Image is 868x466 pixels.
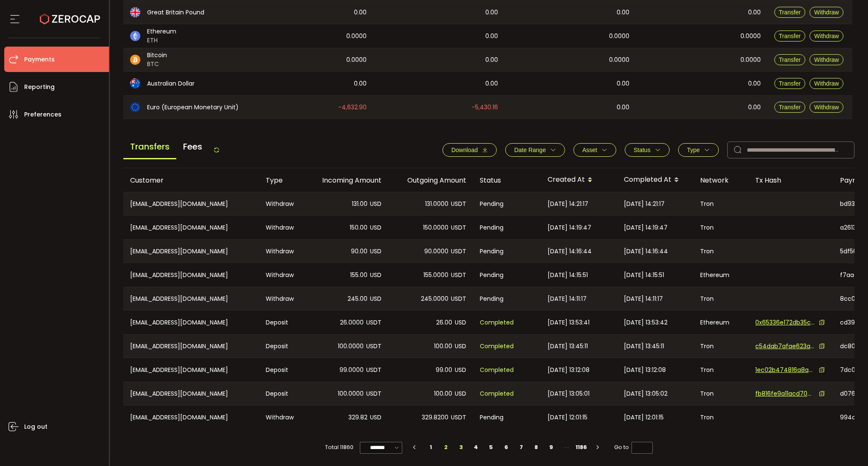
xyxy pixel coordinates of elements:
[693,311,748,334] div: Ethereum
[370,223,381,233] span: USD
[123,311,259,334] div: [EMAIL_ADDRESS][DOMAIN_NAME]
[346,55,367,65] span: 0.0000
[352,199,367,209] span: 131.00
[354,79,367,89] span: 0.00
[259,175,303,185] div: Type
[340,318,364,327] span: 26.0000
[740,55,761,65] span: 0.0000
[421,294,448,304] span: 245.0000
[810,78,843,89] button: Withdraw
[617,103,629,112] span: 0.00
[693,175,748,185] div: Network
[130,78,140,89] img: aud_portfolio.svg
[176,135,209,158] span: Fees
[469,441,484,453] li: 4
[774,31,806,42] button: Transfer
[814,104,839,111] span: Withdraw
[366,341,381,351] span: USDT
[473,175,541,185] div: Status
[810,7,843,18] button: Withdraw
[24,421,47,433] span: Log out
[24,108,61,121] span: Preferences
[609,31,629,41] span: 0.0000
[348,413,367,422] span: 329.82
[617,79,629,89] span: 0.00
[480,199,504,209] span: Pending
[548,294,587,304] span: [DATE] 14:11:17
[634,147,651,153] span: Status
[624,270,664,280] span: [DATE] 14:15:51
[693,216,748,239] div: Tron
[693,335,748,358] div: Tron
[774,7,806,18] button: Transfer
[755,318,815,327] span: 0x65336e172db35c4cf1031090a9e1f7b1ec064ca96cd83a495c0c4bae40baffd6
[480,247,504,256] span: Pending
[514,441,529,453] li: 7
[259,192,303,215] div: Withdraw
[574,441,589,453] li: 1186
[354,8,367,17] span: 0.00
[693,358,748,382] div: Tron
[678,143,719,157] button: Type
[505,143,565,157] button: Date Range
[548,318,590,327] span: [DATE] 13:53:41
[548,365,590,375] span: [DATE] 13:12:08
[370,294,381,304] span: USD
[259,335,303,358] div: Deposit
[370,199,381,209] span: USD
[472,103,498,112] span: -5,430.16
[573,143,616,157] button: Asset
[755,366,815,374] span: 1ec02b474816a8a82ca7ea9586266d57033e9ccb58b3d1898034dab8bdcedc03
[451,270,466,280] span: USDT
[123,405,259,429] div: [EMAIL_ADDRESS][DOMAIN_NAME]
[455,341,466,351] span: USD
[480,341,514,351] span: Completed
[147,60,167,69] span: BTC
[123,135,176,159] span: Transfers
[259,216,303,239] div: Withdraw
[451,199,466,209] span: USDT
[810,102,843,113] button: Withdraw
[350,223,367,233] span: 150.00
[338,389,364,399] span: 100.0000
[480,365,514,375] span: Completed
[617,173,693,187] div: Completed At
[624,294,663,304] span: [DATE] 14:11:17
[130,102,140,112] img: eur_portfolio.svg
[548,247,592,256] span: [DATE] 14:16:44
[423,270,448,280] span: 155.0000
[748,8,761,17] span: 0.00
[351,247,367,256] span: 90.00
[123,263,259,287] div: [EMAIL_ADDRESS][DOMAIN_NAME]
[451,413,466,422] span: USDT
[485,55,498,65] span: 0.00
[451,223,466,233] span: USDT
[436,365,452,375] span: 99.00
[740,31,761,41] span: 0.0000
[484,441,499,453] li: 5
[814,56,839,63] span: Withdraw
[609,55,629,65] span: 0.0000
[625,143,670,157] button: Status
[624,413,664,422] span: [DATE] 12:01:15
[499,441,514,453] li: 6
[624,341,664,351] span: [DATE] 13:45:11
[779,9,801,16] span: Transfer
[693,192,748,215] div: Tron
[455,365,466,375] span: USD
[485,79,498,89] span: 0.00
[451,147,478,153] span: Download
[348,294,367,304] span: 245.00
[123,240,259,263] div: [EMAIL_ADDRESS][DOMAIN_NAME]
[748,79,761,89] span: 0.00
[455,389,466,399] span: USD
[687,147,700,153] span: Type
[123,358,259,382] div: [EMAIL_ADDRESS][DOMAIN_NAME]
[123,175,259,185] div: Customer
[826,425,868,466] iframe: Chat Widget
[624,389,668,399] span: [DATE] 13:05:02
[693,382,748,405] div: Tron
[453,441,469,453] li: 3
[451,294,466,304] span: USDT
